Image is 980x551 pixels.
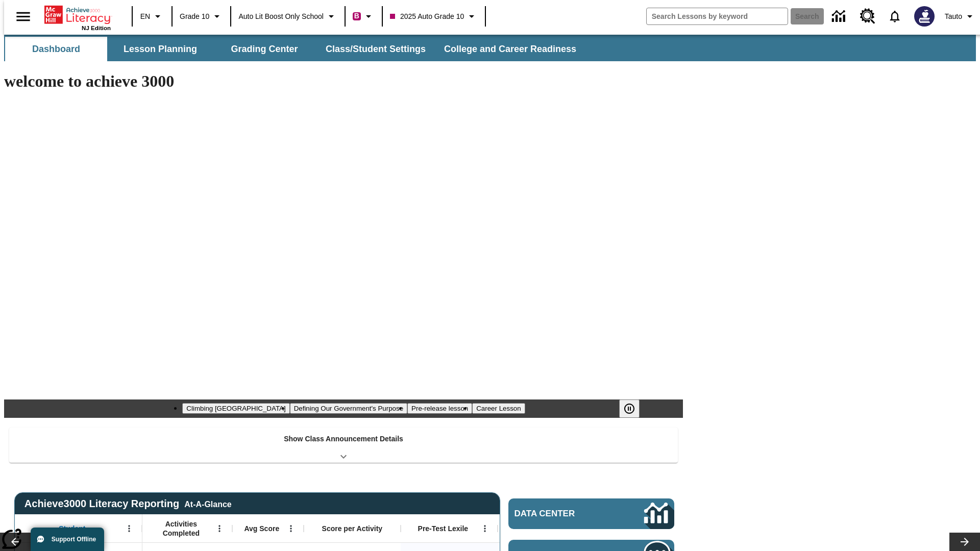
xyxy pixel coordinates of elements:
a: Data Center [508,498,674,529]
a: Notifications [881,3,908,30]
div: SubNavbar [4,35,976,61]
button: School: Auto Lit Boost only School, Select your school [234,7,341,26]
button: Slide 1 Climbing Mount Tai [182,403,289,414]
img: Avatar [914,6,935,27]
button: Open Menu [283,521,299,536]
button: Support Offline [31,528,104,551]
button: Open side menu [8,2,38,32]
div: Pause [619,399,650,418]
p: Show Class Announcement Details [284,434,403,444]
span: Score per Activity [322,524,383,533]
button: Dashboard [5,37,107,61]
button: Language: EN, Select a language [136,7,168,26]
div: Home [44,4,111,31]
input: search field [647,8,788,24]
button: Lesson carousel, Next [949,533,980,551]
div: SubNavbar [4,37,585,61]
button: Profile/Settings [941,7,980,26]
button: Slide 4 Career Lesson [472,403,525,414]
span: Activities Completed [148,519,215,538]
span: NJ Edition [82,25,111,31]
span: Pre-Test Lexile [418,524,469,533]
div: Show Class Announcement Details [9,428,678,463]
a: Data Center [826,3,854,31]
span: Grade 10 [180,11,209,22]
button: Slide 3 Pre-release lesson [407,403,472,414]
button: Grade: Grade 10, Select a grade [176,7,227,26]
span: 2025 Auto Grade 10 [390,11,464,22]
span: Auto Lit Boost only School [238,11,324,22]
span: B [354,10,359,22]
span: Tauto [945,11,962,22]
div: At-A-Glance [184,498,231,509]
button: College and Career Readiness [436,37,584,61]
button: Class: 2025 Auto Grade 10, Select your class [386,7,482,26]
button: Boost Class color is violet red. Change class color [349,7,379,26]
button: Lesson Planning [109,37,211,61]
button: Pause [619,399,640,418]
span: Achieve3000 Literacy Reporting [24,498,232,510]
button: Open Menu [477,521,493,536]
button: Open Menu [121,521,137,536]
span: EN [140,11,150,22]
span: Avg Score [244,524,279,533]
button: Grading Center [213,37,315,61]
a: Resource Center, Will open in new tab [854,3,881,30]
span: Student [59,524,85,533]
span: Support Offline [52,536,96,543]
a: Home [44,5,111,25]
button: Select a new avatar [908,3,941,30]
h1: welcome to achieve 3000 [4,72,683,91]
button: Open Menu [212,521,227,536]
button: Slide 2 Defining Our Government's Purpose [290,403,407,414]
button: Class/Student Settings [317,37,434,61]
span: Data Center [514,509,610,519]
